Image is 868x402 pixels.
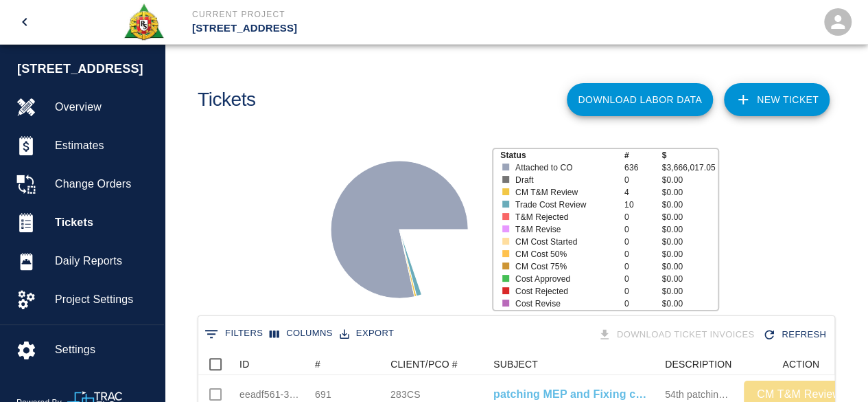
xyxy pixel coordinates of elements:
p: CM Cost Started [515,236,613,248]
p: Trade Cost Review [515,199,613,211]
div: SUBJECT [493,353,538,375]
div: ID [239,353,249,375]
span: Overview [55,99,153,115]
span: Estimates [55,137,153,154]
span: Project Settings [55,291,153,308]
p: $0.00 [661,285,718,298]
p: $0.00 [661,298,718,310]
p: $0.00 [661,260,718,273]
p: 10 [624,199,662,211]
div: Tickets download in groups of 15 [595,323,760,347]
p: $0.00 [661,248,718,260]
p: T&M Rejected [515,211,613,223]
button: Refresh [760,323,832,347]
p: 0 [624,211,662,223]
p: 0 [624,223,662,236]
p: CM Cost 50% [515,248,613,260]
div: CLIENT/PCO # [390,353,458,375]
p: $3,666,017.05 [661,161,718,174]
p: Status [500,149,624,161]
p: $0.00 [661,186,718,199]
p: 0 [624,285,662,298]
div: Refresh the list [760,323,832,347]
span: Tickets [55,214,153,231]
div: ID [233,353,308,375]
p: $0.00 [661,199,718,211]
p: 0 [624,174,662,186]
div: # [308,353,384,375]
p: Current Project [192,8,508,21]
div: # [315,353,320,375]
p: 4 [624,186,662,199]
button: Select columns [266,323,336,344]
span: [STREET_ADDRESS] [17,60,157,78]
p: [STREET_ADDRESS] [192,21,508,36]
div: ACTION [737,353,860,375]
button: Export [336,323,397,344]
p: Cost Approved [515,273,613,285]
div: DESCRIPTION [658,353,737,375]
p: $0.00 [661,211,718,223]
p: Cost Rejected [515,285,613,298]
h1: Tickets [198,89,256,111]
p: $0.00 [661,174,718,186]
p: 0 [624,273,662,285]
a: NEW TICKET [724,83,830,116]
div: 283CS [390,388,421,401]
div: eeadf561-365d-4ca6-bc5f-714c3ac6419f [239,388,301,401]
p: Attached to CO [515,161,613,174]
div: 54th patching sleeves # 20447 , # 20444 , 53rd patching curb SE curb # 20882 , # 20866 # 20826 [665,388,730,401]
p: $0.00 [661,236,718,248]
div: SUBJECT [486,353,658,375]
p: # [624,149,662,161]
p: Cost Revise [515,298,613,310]
img: Roger & Sons Concrete [123,3,165,41]
span: Daily Reports [55,253,153,269]
div: CLIENT/PCO # [384,353,486,375]
div: DESCRIPTION [665,353,731,375]
p: 636 [624,161,662,174]
p: 0 [624,298,662,310]
button: Show filters [201,323,266,345]
p: $ [661,149,718,161]
p: CM Cost 75% [515,260,613,273]
p: 0 [624,236,662,248]
p: T&M Revise [515,223,613,236]
p: Draft [515,174,613,186]
div: 691 [315,388,331,401]
p: $0.00 [661,273,718,285]
p: 0 [624,260,662,273]
p: 0 [624,248,662,260]
button: open drawer [8,5,41,38]
iframe: Chat Widget [799,336,868,402]
p: CM T&M Review [515,186,613,199]
p: $0.00 [661,223,718,236]
button: Download Labor Data [567,83,713,116]
div: ACTION [782,353,819,375]
span: Change Orders [55,176,153,192]
span: Settings [55,342,153,358]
